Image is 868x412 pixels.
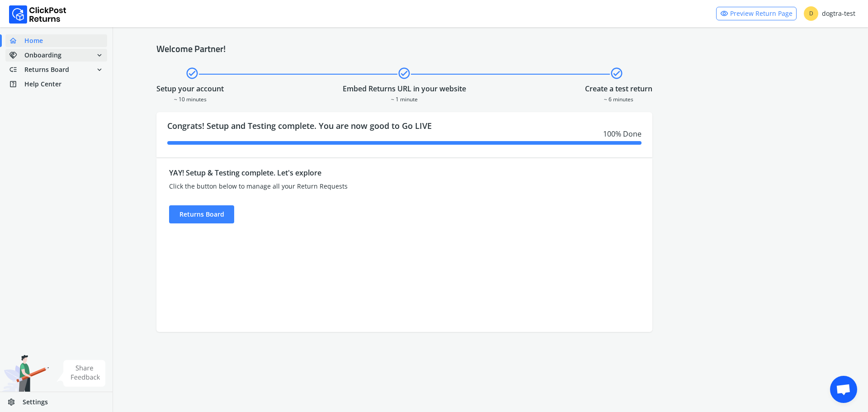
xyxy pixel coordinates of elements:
span: check_circle [397,65,411,81]
span: Home [24,36,43,45]
div: ~ 1 minute [343,94,466,103]
div: Create a test return [585,83,652,94]
div: Returns Board [169,205,234,223]
h4: Welcome Partner! [156,43,825,54]
div: ~ 10 minutes [156,94,224,103]
div: Embed Returns URL in your website [343,83,466,94]
span: check_circle [185,65,199,81]
span: low_priority [9,63,24,76]
div: ~ 6 minutes [585,94,652,103]
a: homeHome [5,34,107,47]
a: help_centerHelp Center [5,78,107,90]
div: Click the button below to manage all your Return Requests [169,182,515,191]
div: dogtra-test [804,6,855,21]
span: settings [7,396,23,408]
span: Settings [23,398,48,407]
img: Logo [9,5,66,24]
span: Returns Board [24,65,69,74]
span: help_center [9,78,24,90]
span: visibility [720,7,728,20]
div: YAY! Setup & Testing complete. Let's explore [169,167,515,178]
span: handshake [9,49,24,62]
span: expand_more [95,49,104,62]
div: Congrats! Setup and Testing complete. You are now good to Go LIVE [156,112,652,157]
span: D [804,6,818,21]
span: home [9,34,24,47]
span: Help Center [24,80,61,89]
span: expand_more [95,63,104,76]
div: Setup your account [156,83,224,94]
img: share feedback [57,360,106,387]
span: check_circle [610,65,623,81]
a: visibilityPreview Return Page [716,7,797,20]
div: Open chat [830,376,857,403]
div: 100 % Done [167,128,642,139]
span: Onboarding [24,51,61,60]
